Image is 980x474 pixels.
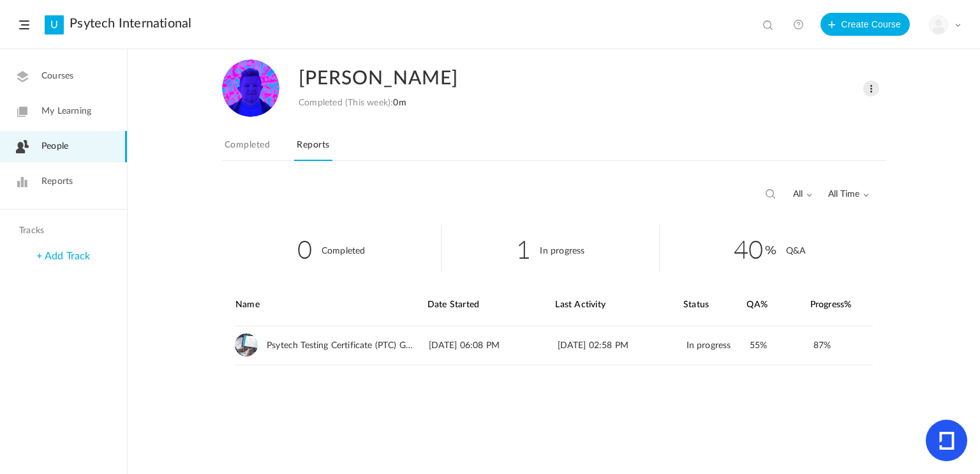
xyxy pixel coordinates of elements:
div: Completed (This week): [299,98,406,109]
cite: Q&A [786,247,806,256]
div: 87% [813,334,863,357]
div: In progress [687,326,749,365]
img: group-5916.png [235,333,258,356]
a: + Add Track [36,251,90,261]
span: 0m [393,98,406,107]
span: Reports [41,175,73,188]
span: 40 [734,230,777,266]
span: Psytech Testing Certificate (PTC) GeneSys [267,340,416,351]
h4: Tracks [19,226,105,236]
div: [DATE] 02:58 PM [558,326,685,365]
div: Status [683,284,746,326]
div: Progress% [810,284,873,326]
div: Name [235,284,426,326]
span: all [793,189,812,200]
div: 55% [750,326,812,365]
a: Completed [222,137,272,161]
span: My Learning [41,105,91,118]
div: Last Activity [555,284,682,326]
div: QA% [746,284,809,326]
a: U [45,15,64,34]
cite: Completed [322,247,366,256]
span: People [41,140,68,153]
a: Reports [294,137,332,161]
cite: In progress [540,247,584,256]
h2: [PERSON_NAME] [299,59,829,98]
div: Date Started [427,284,554,326]
button: Create Course [820,13,910,36]
div: [DATE] 06:08 PM [429,326,556,365]
span: All Time [828,189,869,200]
a: Psytech International [70,16,191,31]
span: Courses [41,70,73,83]
img: photo.jpg [222,59,279,117]
span: 0 [297,230,312,266]
span: 1 [516,230,531,266]
img: user-image.png [930,16,947,34]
